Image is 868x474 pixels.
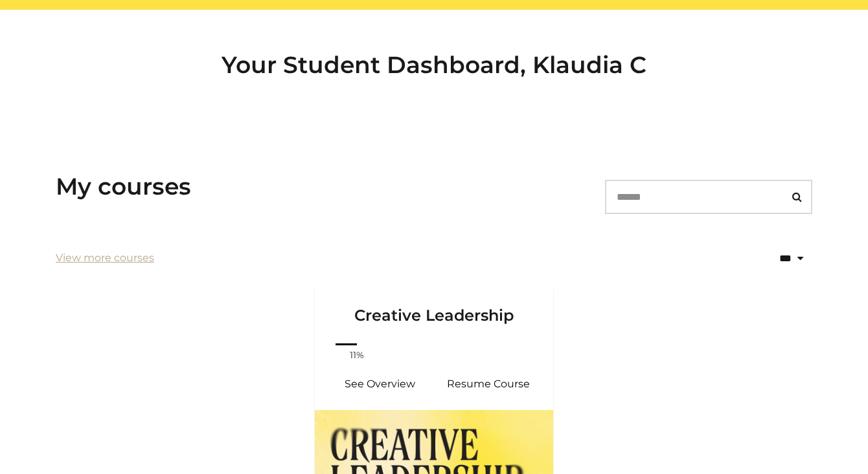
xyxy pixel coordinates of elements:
[56,250,154,266] a: View more courses
[315,285,553,341] a: Creative Leadership
[434,369,543,400] a: Creative Leadership: Resume Course
[56,173,191,200] h3: My courses
[325,369,434,400] a: Creative Leadership: See Overview
[723,242,812,275] select: status
[330,285,538,325] h3: Creative Leadership
[341,349,372,362] span: 11%
[56,51,812,79] h2: Your Student Dashboard, Klaudia C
